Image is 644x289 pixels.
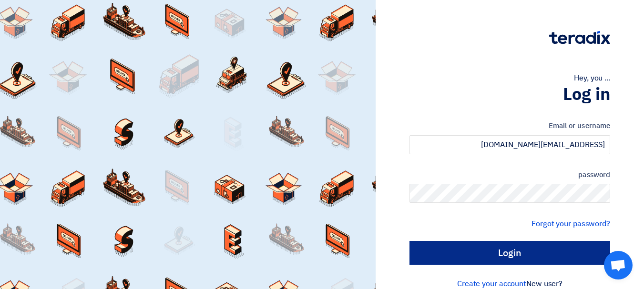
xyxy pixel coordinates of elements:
[549,31,610,44] img: Teradix logo
[409,241,610,265] input: Login
[532,218,610,229] a: Forgot your password?
[409,135,610,154] input: Enter your work email or username...
[563,81,610,107] font: Log in
[574,72,610,84] font: Hey, you ...
[549,120,610,131] font: Email or username
[604,251,633,279] div: Open chat
[578,169,610,180] font: password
